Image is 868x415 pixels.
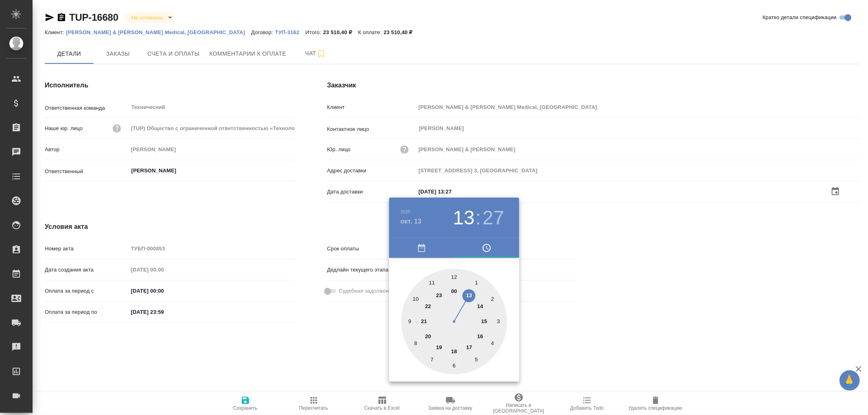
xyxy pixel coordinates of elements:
[475,206,481,229] h3: :
[400,209,411,214] button: 2025
[453,206,474,229] button: 13
[400,217,422,226] button: окт. 13
[483,206,504,229] button: 27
